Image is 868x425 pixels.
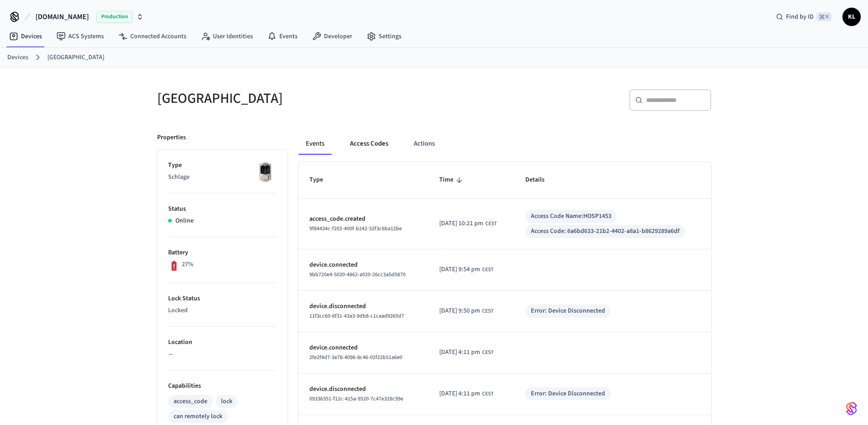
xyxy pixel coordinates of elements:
[168,349,277,359] p: —
[439,265,480,274] span: [DATE] 9:54 pm
[298,133,711,155] div: ant example
[168,161,277,170] p: Type
[817,12,832,21] span: ⌘ K
[309,385,417,394] p: device.disconnected
[439,389,480,399] span: [DATE] 4:11 pm
[260,28,305,45] a: Events
[157,89,429,108] h5: [GEOGRAPHIC_DATA]
[49,28,111,45] a: ACS Systems
[221,397,232,406] div: lock
[168,204,277,214] p: Status
[2,28,49,45] a: Devices
[769,9,839,25] div: Find by ID⌘ K
[531,389,605,399] div: Error: Device Disconnected
[309,271,406,278] span: 9bb720e4-5020-4862-a020-26cc3a5d5870
[406,133,442,155] button: Actions
[485,220,497,228] span: CEST
[439,348,493,357] div: Europe/Zagreb
[482,349,493,357] span: CEST
[309,354,402,361] span: 2fe2f4d7-3e78-4096-8c46-02f22b51a6e0
[531,212,611,221] div: Access Code Name: HOSP1453
[168,248,277,258] p: Battery
[482,390,493,398] span: CEST
[309,312,404,320] span: 11f3cc60-6f31-43a3-9db8-c1caad9265d7
[309,395,403,403] span: 09336351-f12c-415a-9520-7c47e328c99e
[309,260,417,270] p: device.connected
[846,401,857,416] img: SeamLogoGradient.69752ec5.svg
[482,307,493,315] span: CEST
[309,214,417,224] p: access_code.created
[168,381,277,391] p: Capabilities
[168,172,277,182] p: Schlage
[439,389,493,399] div: Europe/Zagreb
[439,265,493,274] div: Europe/Zagreb
[309,302,417,311] p: device.disconnected
[157,133,186,142] p: Properties
[7,53,28,62] a: Devices
[254,161,277,183] img: Schlage Sense Smart Deadbolt with Camelot Trim, Front
[168,306,277,315] p: Locked
[439,219,483,228] span: [DATE] 10:21 pm
[168,338,277,347] p: Location
[174,412,222,421] div: can remotely lock
[842,8,861,26] button: KL
[174,397,207,406] div: access_code
[175,216,194,226] p: Online
[96,11,133,23] span: Production
[439,306,480,316] span: [DATE] 9:50 pm
[182,260,194,269] p: 27%
[47,53,104,62] a: [GEOGRAPHIC_DATA]
[194,28,260,45] a: User Identities
[305,28,360,45] a: Developer
[439,348,480,357] span: [DATE] 4:11 pm
[309,225,402,233] span: 9f84434c-f202-400f-b242-32f3c6ba12be
[111,28,194,45] a: Connected Accounts
[309,343,417,353] p: device.connected
[309,173,335,187] span: Type
[36,11,89,22] span: [DOMAIN_NAME]
[439,306,493,316] div: Europe/Zagreb
[298,133,332,155] button: Events
[482,266,493,274] span: CEST
[439,219,497,228] div: Europe/Zagreb
[531,227,679,236] div: Access Code: 6a6bd633-21b2-4402-a8a1-b8629289a6df
[531,306,605,316] div: Error: Device Disconnected
[439,173,465,187] span: Time
[168,294,277,304] p: Lock Status
[360,28,409,45] a: Settings
[843,9,860,25] span: KL
[525,173,556,187] span: Details
[343,133,395,155] button: Access Codes
[786,12,814,21] span: Find by ID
